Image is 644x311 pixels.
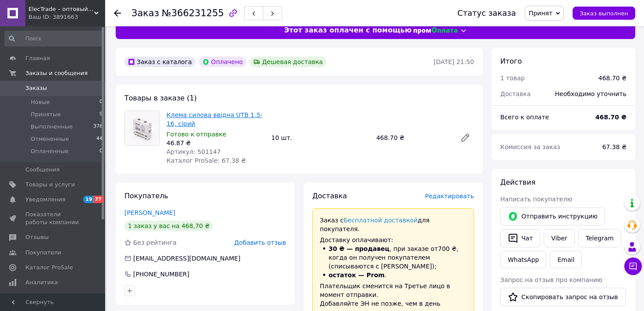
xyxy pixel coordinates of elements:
[31,135,69,143] span: Отмененные
[25,84,47,92] span: Заказы
[124,57,195,67] div: Заказ с каталога
[329,245,389,252] b: 30 ₴ — продавец
[544,229,574,247] a: Viber
[25,233,49,241] span: Отзывы
[25,196,65,204] span: Уведомления
[234,239,286,246] span: Добавить отзыв
[529,10,552,17] span: Принят
[320,244,467,271] li: , при заказе от 700 ₴ , когда он получен покупателем (списываются с [PERSON_NAME]);
[573,7,635,20] button: Заказ выполнен
[25,181,75,189] span: Товары и услуги
[500,288,626,306] button: Скопировать запрос на отзыв
[343,217,418,224] a: Бесплатной доставкой
[133,239,177,246] span: Без рейтинга
[457,9,516,18] div: Статус заказа
[602,143,626,150] span: 67.38 ₴
[166,157,246,164] span: Каталог ProSale: 67.38 ₴
[500,196,572,203] span: Написать покупателю
[500,207,605,225] button: Отправить инструкцию
[578,229,621,247] a: Telegram
[598,74,626,82] div: 468.70 ₴
[320,216,467,234] p: Заказ с для покупателя.
[124,192,168,200] span: Покупатель
[31,123,73,131] span: Выполненные
[124,94,197,102] span: Товары в заказе (1)
[125,111,159,145] img: Клема силова ввідна UTB 1,5-16, сірий
[500,57,522,65] span: Итого
[124,221,213,231] div: 1 заказ у вас на 468,70 ₴
[162,8,224,18] span: №366231255
[132,270,190,279] div: [PHONE_NUMBER]
[268,132,372,144] div: 10 шт.
[199,57,246,67] div: Оплачено
[500,276,602,283] span: Запрос на отзыв про компанию
[31,147,68,155] span: Оплаченные
[25,249,61,257] span: Покупатели
[25,54,50,62] span: Главная
[500,251,546,268] a: WhatsApp
[373,132,453,144] div: 468.70 ₴
[312,192,347,200] span: Доставка
[99,98,103,106] span: 0
[329,272,385,279] b: остаток — Prom
[25,264,73,272] span: Каталог ProSale
[83,196,93,203] span: 19
[124,209,175,216] a: [PERSON_NAME]
[25,211,81,226] span: Показатели работы компании
[99,111,103,118] span: 9
[320,271,467,279] li: .
[550,84,632,104] div: Необходимо уточнить
[131,8,159,18] span: Заказ
[500,143,560,150] span: Комиссия за заказ
[425,193,474,200] span: Редактировать
[25,279,58,286] span: Аналитика
[166,131,226,138] span: Готово к отправке
[133,255,241,262] span: [EMAIL_ADDRESS][DOMAIN_NAME]
[99,147,103,155] span: 0
[500,114,549,121] span: Всего к оплате
[114,9,121,18] div: Вернуться назад
[166,111,262,127] a: Клема силова ввідна UTB 1,5-16, сірий
[31,111,61,118] span: Принятые
[4,31,103,46] input: Поиск
[284,25,411,36] span: Этот заказ оплачен с помощью
[500,90,531,97] span: Доставка
[96,135,103,143] span: 44
[25,166,60,174] span: Сообщения
[93,123,103,131] span: 378
[93,196,103,203] span: 77
[25,69,88,77] span: Заказы и сообщения
[580,10,628,17] span: Заказ выполнен
[28,5,94,13] span: ElecTrade – оптовый поставщик электротехнической продукции
[166,148,221,155] span: Артикул: 501147
[250,57,326,67] div: Дешевая доставка
[500,75,525,82] span: 1 товар
[624,257,642,275] button: Чат с покупателем
[500,178,535,186] span: Действия
[595,114,626,121] b: 468.70 ₴
[550,251,582,268] button: Email
[28,13,105,21] div: Ваш ID: 3891663
[500,229,540,247] button: Чат
[166,139,264,147] div: 46.87 ₴
[31,98,50,106] span: Новые
[456,129,474,147] a: Редактировать
[434,58,474,65] time: [DATE] 21:50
